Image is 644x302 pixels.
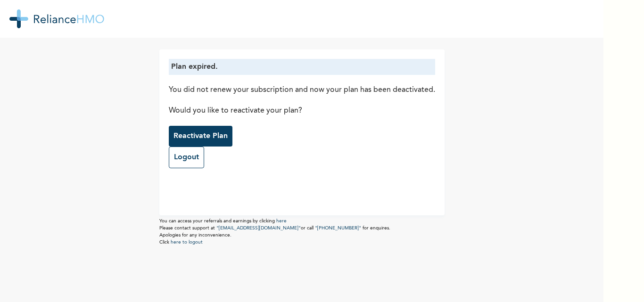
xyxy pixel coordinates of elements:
button: Reactivate Plan [169,126,232,147]
a: "[PHONE_NUMBER]" [315,226,361,230]
p: Reactivate Plan [173,131,228,142]
a: "[EMAIL_ADDRESS][DOMAIN_NAME]" [216,226,301,230]
p: Plan expired. [171,61,433,73]
a: Logout [169,147,204,168]
a: here [276,219,287,223]
img: RelianceHMO [9,9,104,28]
p: Please contact support at or call for enquires. Apologies for any inconvenience. [159,225,445,239]
p: Would you like to reactivate your plan? [169,105,435,116]
p: You did not renew your subscription and now your plan has been deactivated. [169,84,435,96]
p: You can access your referrals and earnings by clicking [159,218,445,225]
a: here to logout [171,240,203,245]
p: Click [159,239,445,246]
